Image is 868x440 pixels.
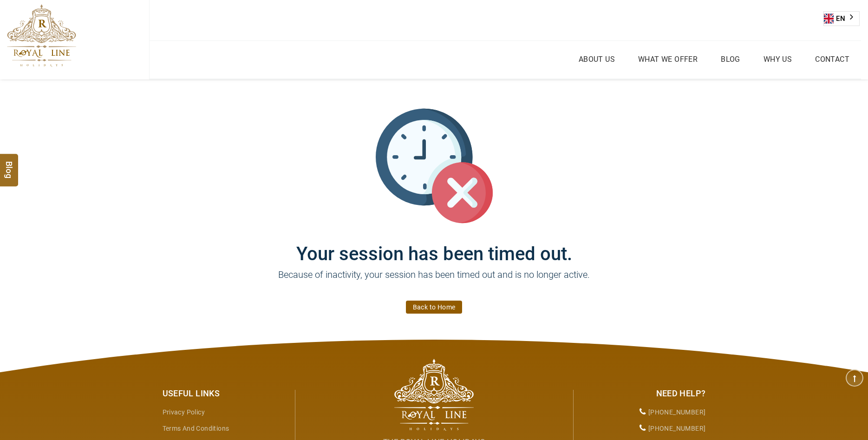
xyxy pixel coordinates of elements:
[394,359,474,431] img: The Royal Line Holidays
[163,408,205,416] a: Privacy Policy
[576,53,617,66] a: About Us
[7,4,76,67] img: The Royal Line Holidays
[823,11,860,26] aside: Language selected: English
[824,12,859,26] a: EN
[376,107,493,224] img: session_time_out.svg
[163,387,288,400] div: Useful Links
[406,301,463,314] a: Back to Home
[718,53,743,66] a: Blog
[581,387,706,400] div: Need Help?
[761,53,794,66] a: Why Us
[823,11,860,26] div: Language
[813,53,852,66] a: Contact
[581,404,706,420] li: [PHONE_NUMBER]
[156,224,713,265] h1: Your session has been timed out.
[581,420,706,437] li: [PHONE_NUMBER]
[636,53,700,66] a: What we Offer
[3,161,15,169] span: Blog
[156,268,713,296] p: Because of inactivity, your session has been timed out and is no longer active.
[163,425,229,432] a: Terms and Conditions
